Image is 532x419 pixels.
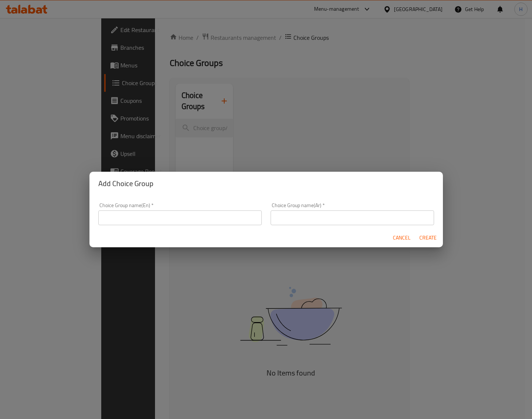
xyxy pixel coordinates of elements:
[98,178,434,189] h2: Add Choice Group
[271,210,434,225] input: Please enter Choice Group name(ar)
[98,210,262,225] input: Please enter Choice Group name(en)
[390,231,413,245] button: Cancel
[416,231,440,245] button: Create
[393,233,411,242] span: Cancel
[419,233,437,242] span: Create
